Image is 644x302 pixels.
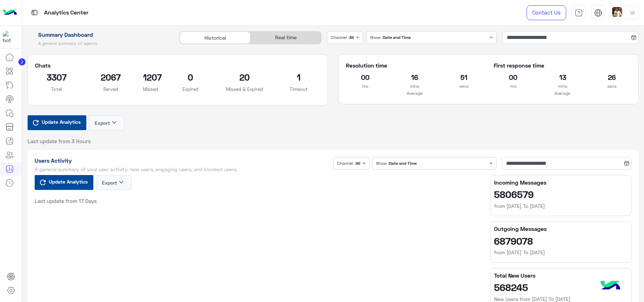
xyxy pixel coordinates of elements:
h5: A general summary of your user activity: new users, engaging users, and blocked users. [35,167,331,172]
b: Date and Time [383,35,411,40]
h2: 1207 [143,71,158,83]
i: keyboard_arrow_down [117,178,126,186]
span: Update Analytics [40,117,82,127]
span: Last update from 3 Hours [28,138,91,145]
h5: Total New Users [494,272,628,279]
p: hrs [494,83,533,90]
h1: Users Activity [35,157,331,164]
h5: A general summary of agents [28,41,172,46]
h5: Resolution time [346,62,483,69]
img: hulul-logo.png [598,274,623,298]
h2: 1 [277,71,320,83]
h1: Summary Dashboard [28,31,172,38]
b: All [349,35,354,40]
a: tab [572,5,586,20]
a: Contact Us [527,5,566,20]
button: Exportkeyboard_arrow_down [89,115,124,130]
h2: 5806579 [494,188,628,200]
p: mins [395,83,434,90]
b: All [356,161,360,166]
b: Date and Time [389,161,417,166]
h2: 13 [543,71,582,83]
i: keyboard_arrow_down [110,118,118,127]
span: Update Analytics [47,177,89,186]
p: Timeout [277,86,320,93]
h2: 00 [494,71,533,83]
p: secs [445,83,483,90]
p: Total [35,86,79,93]
h6: from [DATE] To [DATE] [494,203,628,210]
h2: 00 [346,71,385,83]
h6: from [DATE] To [DATE] [494,249,628,256]
p: secs [592,83,631,90]
div: Historical [180,31,250,44]
p: Average [494,90,631,97]
p: mins [543,83,582,90]
p: Expired [169,86,212,93]
img: userImage [612,7,622,17]
img: profile [628,8,637,17]
img: tab [594,9,602,17]
p: Average [346,90,483,97]
h2: 20 [223,71,266,83]
h2: 26 [592,71,631,83]
button: Exportkeyboard_arrow_down [96,175,132,190]
p: hrs [346,83,385,90]
button: Update Analytics [28,115,86,130]
h5: First response time [494,62,631,69]
img: tab [30,8,39,17]
div: Real time [250,31,321,44]
h5: Incoming Messages [494,179,628,186]
h5: Chats [35,62,320,69]
h2: 16 [395,71,434,83]
h2: 568245 [494,281,628,293]
p: Missed [143,86,158,93]
p: Missed & Expired [223,86,266,93]
h2: 0 [169,71,212,83]
h5: Outgoing Messages [494,225,628,232]
img: Logo [3,5,17,20]
h2: 6879078 [494,235,628,246]
img: 1403182699927242 [3,31,16,43]
p: Served [89,86,132,93]
h2: 2067 [89,71,132,83]
span: Last update from 17 Days [35,197,97,204]
h2: 51 [445,71,483,83]
p: Analytics Center [44,8,88,18]
button: Update Analytics [35,175,93,190]
h2: 3307 [35,71,79,83]
img: tab [575,9,583,17]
